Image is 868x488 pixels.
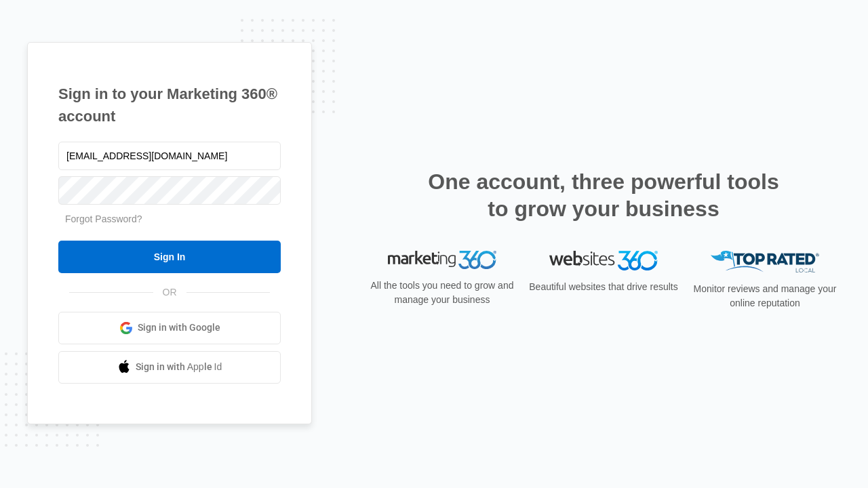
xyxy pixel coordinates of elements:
[528,280,679,294] p: Beautiful websites that drive results
[711,251,819,273] img: Top Rated Local
[549,251,658,270] img: Websites 360
[136,360,222,374] span: Sign in with Apple Id
[58,83,281,127] h1: Sign in to your Marketing 360® account
[138,321,220,335] span: Sign in with Google
[58,241,281,273] input: Sign In
[424,168,783,222] h2: One account, three powerful tools to grow your business
[388,251,496,270] img: Marketing 360
[65,213,142,224] a: Forgot Password?
[58,312,281,344] a: Sign in with Google
[689,282,841,310] p: Monitor reviews and manage your online reputation
[58,142,281,170] input: Email
[58,351,281,384] a: Sign in with Apple Id
[153,285,186,300] span: OR
[366,279,518,307] p: All the tools you need to grow and manage your business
